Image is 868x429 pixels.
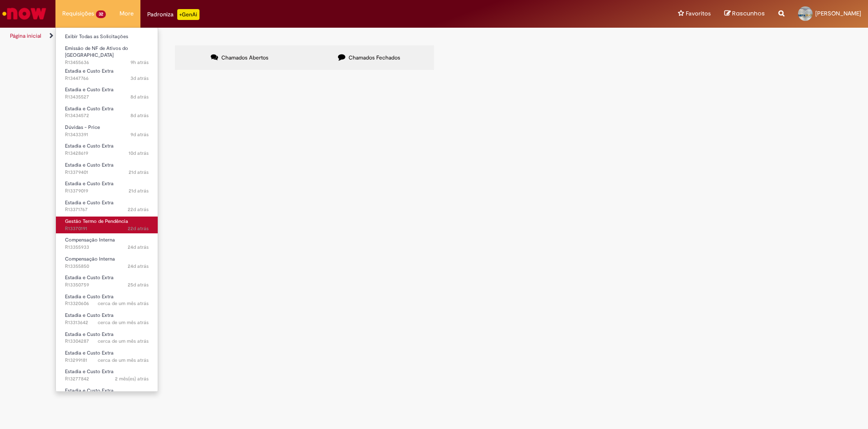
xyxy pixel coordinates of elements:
time: 21/08/2025 08:10:21 [130,112,149,119]
span: 21d atrás [129,169,149,176]
a: Aberto R13299181 : Estadia e Custo Extra [56,348,158,365]
span: Estadia e Custo Extra [65,199,114,206]
a: Aberto R13428619 : Estadia e Custo Extra [56,141,158,158]
span: R13350759 [65,281,149,289]
span: 25d atrás [128,281,149,288]
a: Aberto R13379019 : Estadia e Custo Extra [56,179,158,196]
time: 05/08/2025 14:44:32 [128,263,149,270]
span: Estadia e Custo Extra [65,387,114,394]
span: R13355933 [65,244,149,251]
time: 11/07/2025 08:25:25 [115,375,149,382]
span: R13304287 [65,338,149,345]
p: +GenAi [177,9,200,20]
span: Estadia e Custo Extra [65,86,114,93]
span: Estadia e Custo Extra [65,293,114,300]
time: 07/08/2025 15:11:48 [128,206,149,213]
span: Compensação Interna [65,256,115,262]
span: Chamados Fechados [349,54,400,61]
a: Aberto R13447766 : Estadia e Custo Extra [56,66,158,83]
span: Requisições [62,9,94,18]
a: Aberto R13277842 : Estadia e Custo Extra [56,367,158,384]
a: Rascunhos [724,10,765,18]
a: Aberto R13355850 : Compensação Interna [56,254,158,271]
span: Chamados Abertos [221,54,269,61]
time: 16/07/2025 14:32:10 [98,357,149,364]
time: 08/08/2025 10:34:27 [129,187,149,194]
span: Estadia e Custo Extra [65,350,114,356]
a: Aberto R13267422 : Estadia e Custo Extra [56,386,158,403]
span: R13277842 [65,375,149,383]
time: 20/08/2025 16:18:49 [130,131,149,138]
a: Aberto R13350759 : Estadia e Custo Extra [56,273,158,290]
time: 04/08/2025 13:11:29 [128,281,149,288]
span: 10d atrás [129,150,149,157]
span: Estadia e Custo Extra [65,312,114,319]
a: Aberto R13313642 : Estadia e Custo Extra [56,311,158,327]
a: Aberto R13433391 : Dúvidas - Price [56,123,158,139]
span: R13433391 [65,131,149,138]
span: 9h atrás [130,59,149,66]
a: Aberto R13320606 : Estadia e Custo Extra [56,292,158,309]
span: cerca de um mês atrás [98,300,149,307]
time: 26/08/2025 11:21:38 [130,75,149,82]
span: R13379401 [65,169,149,176]
a: Aberto R13370191 : Gestão Termo de Pendência [56,217,158,233]
span: R13447766 [65,75,149,82]
span: 24d atrás [128,263,149,270]
span: 32 [96,10,106,18]
time: 19/08/2025 13:38:28 [129,150,149,157]
span: Estadia e Custo Extra [65,180,114,187]
span: Rascunhos [732,9,765,18]
span: 9d atrás [130,131,149,138]
span: [PERSON_NAME] [815,10,861,17]
span: R13320606 [65,300,149,307]
span: Estadia e Custo Extra [65,143,114,149]
span: cerca de um mês atrás [98,338,149,345]
span: 2 mês(es) atrás [115,375,149,382]
span: R13313642 [65,319,149,326]
a: Página inicial [10,32,41,39]
ul: Trilhas de página [7,28,572,44]
span: Compensação Interna [65,237,115,243]
span: 8d atrás [130,94,149,100]
span: 22d atrás [128,225,149,232]
span: cerca de um mês atrás [98,357,149,364]
img: ServiceNow [1,5,48,23]
time: 07/08/2025 13:13:47 [128,225,149,232]
span: Emissão de NF de Ativos do [GEOGRAPHIC_DATA] [65,45,128,59]
span: Gestão Termo de Pendência [65,218,128,225]
a: Aberto R13304287 : Estadia e Custo Extra [56,330,158,346]
a: Exibir Todas as Solicitações [56,32,158,42]
span: Estadia e Custo Extra [65,368,114,375]
span: R13370191 [65,225,149,232]
span: Favoritos [686,9,711,18]
span: R13455636 [65,59,149,66]
span: R13434572 [65,112,149,119]
ul: Requisições [55,27,158,392]
span: 24d atrás [128,244,149,251]
span: Estadia e Custo Extra [65,105,114,112]
time: 08/08/2025 10:52:37 [129,169,149,176]
span: Dúvidas - Price [65,124,100,131]
time: 24/07/2025 13:54:49 [98,300,149,307]
a: Aberto R13455636 : Emissão de NF de Ativos do ASVD [56,44,158,63]
div: Padroniza [147,9,200,20]
span: R13435527 [65,94,149,101]
span: Estadia e Custo Extra [65,331,114,338]
span: R13299181 [65,357,149,364]
span: Estadia e Custo Extra [65,162,114,168]
a: Aberto R13379401 : Estadia e Custo Extra [56,160,158,177]
a: Aberto R13355933 : Compensação Interna [56,235,158,252]
a: Aberto R13434572 : Estadia e Custo Extra [56,104,158,121]
time: 05/08/2025 14:54:50 [128,244,149,251]
span: 8d atrás [130,112,149,119]
span: 21d atrás [129,187,149,194]
span: More [120,9,134,18]
span: 3d atrás [130,75,149,82]
span: R13379019 [65,187,149,195]
span: 22d atrás [128,206,149,213]
time: 22/07/2025 14:38:21 [98,319,149,326]
a: Aberto R13435527 : Estadia e Custo Extra [56,85,158,102]
span: Estadia e Custo Extra [65,68,114,74]
span: R13428619 [65,150,149,157]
